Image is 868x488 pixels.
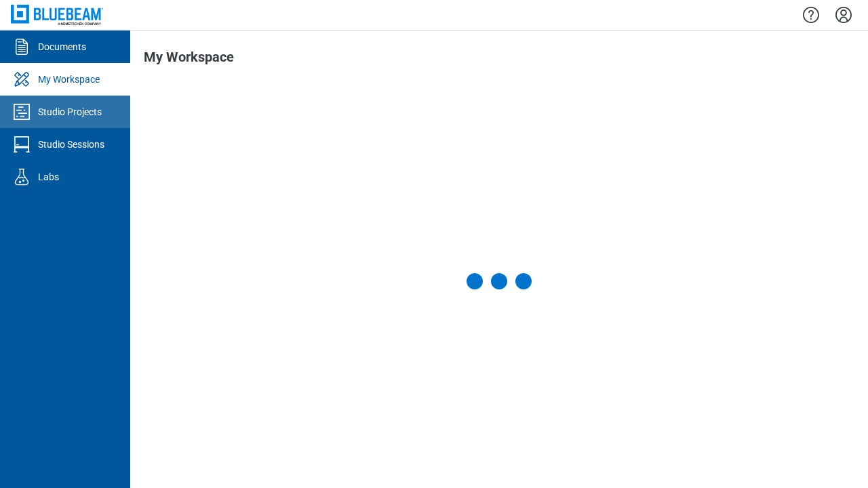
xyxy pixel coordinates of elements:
svg: Studio Sessions [11,134,33,155]
div: Labs [38,170,59,184]
h1: My Workspace [144,49,234,71]
div: Loading My Workspace [467,273,532,289]
svg: My Workspace [11,68,33,90]
div: Documents [38,40,86,54]
img: Bluebeam, Inc. [11,5,103,24]
div: Studio Sessions [38,138,104,151]
div: My Workspace [38,73,100,86]
svg: Studio Projects [11,101,33,123]
div: Studio Projects [38,105,102,119]
svg: Documents [11,36,33,58]
button: Settings [833,3,854,26]
svg: Labs [11,166,33,188]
